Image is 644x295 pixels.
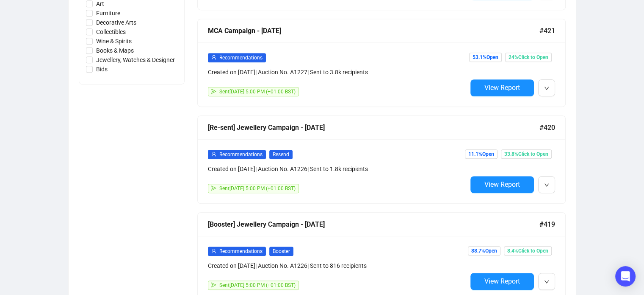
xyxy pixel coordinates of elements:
div: Created on [DATE] | Auction No. A1226 | Sent to 1.8k recipients [208,164,467,174]
span: Wine & Spirits [93,37,135,46]
span: Decorative Arts [93,18,140,27]
span: down [544,183,549,188]
span: Recommendations [219,55,263,61]
div: Created on [DATE] | Auction No. A1227 | Sent to 3.8k recipients [208,67,467,77]
span: 88.7% Open [468,246,500,256]
span: Recommendations [219,248,263,254]
span: 33.8% Click to Open [501,149,552,159]
a: MCA Campaign - [DATE]#421userRecommendationsCreated on [DATE]| Auction No. A1227| Sent to 3.8k re... [197,19,566,107]
div: [Booster] Jewellery Campaign - [DATE] [208,219,539,230]
span: Sent [DATE] 5:00 PM (+01:00 BST) [219,89,296,95]
span: View Report [484,84,520,92]
span: #419 [539,219,555,230]
div: Open Intercom Messenger [615,266,636,287]
span: Recommendations [219,152,263,157]
span: 11.1% Open [465,149,498,159]
span: Booster [269,247,293,256]
span: down [544,86,549,91]
span: user [211,248,216,253]
span: 53.1% Open [469,53,502,62]
span: Resend [269,150,293,159]
span: Furniture [93,8,124,18]
button: View Report [470,273,534,290]
span: send [211,185,216,191]
span: 24% Click to Open [505,53,552,62]
div: [Re-sent] Jewellery Campaign - [DATE] [208,122,539,133]
span: View Report [484,180,520,188]
button: View Report [470,79,534,96]
div: MCA Campaign - [DATE] [208,25,539,36]
a: [Re-sent] Jewellery Campaign - [DATE]#420userRecommendationsResendCreated on [DATE]| Auction No. ... [197,115,566,204]
div: Created on [DATE] | Auction No. A1226 | Sent to 816 recipients [208,261,467,270]
span: down [544,279,549,284]
span: Jewellery, Watches & Designer [93,55,178,65]
span: #421 [539,25,555,36]
span: View Report [484,277,520,285]
span: #420 [539,122,555,133]
span: Sent [DATE] 5:00 PM (+01:00 BST) [219,185,296,191]
span: Books & Maps [93,46,137,55]
span: Collectibles [93,27,129,37]
span: send [211,282,216,287]
span: 8.4% Click to Open [504,246,552,256]
span: send [211,89,216,94]
span: user [211,152,216,157]
span: Sent [DATE] 5:00 PM (+01:00 BST) [219,282,296,288]
span: Bids [93,65,111,74]
span: user [211,55,216,60]
button: View Report [470,176,534,193]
